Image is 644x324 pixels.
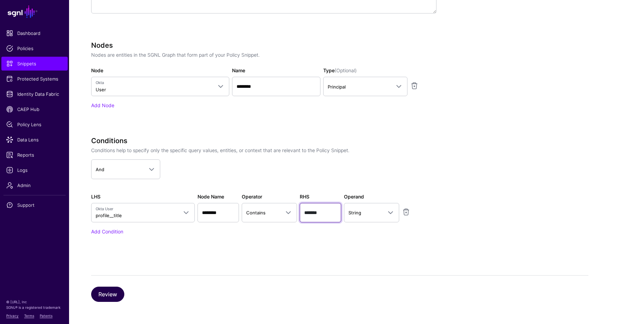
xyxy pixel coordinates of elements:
label: Operand [344,193,364,200]
span: (Optional) [335,67,357,73]
a: Dashboard [1,26,68,40]
span: profile__title [96,213,122,218]
label: RHS [300,193,309,200]
span: Protected Systems [6,75,63,82]
span: Admin [6,182,63,189]
a: Add Condition [91,229,123,234]
span: Logs [6,167,63,174]
span: And [96,167,104,172]
a: Patents [40,314,52,318]
label: Type [323,67,357,74]
a: Snippets [1,57,68,71]
span: Policy Lens [6,121,63,128]
button: Review [91,287,124,302]
a: Admin [1,178,68,192]
label: Node Name [198,193,224,200]
span: Dashboard [6,30,63,37]
a: Add Node [91,102,114,108]
a: Data Lens [1,133,68,147]
p: SGNL® is a registered trademark [6,305,63,310]
a: CAEP Hub [1,102,68,116]
span: Identity Data Fabric [6,91,63,98]
label: Node [91,67,103,74]
span: CAEP Hub [6,106,63,113]
a: Terms [24,314,34,318]
span: Contains [246,210,266,215]
a: Protected Systems [1,72,68,86]
span: Principal [328,84,346,90]
h3: Conditions [91,137,436,145]
p: Nodes are entities in the SGNL Graph that form part of your Policy Snippet. [91,51,436,58]
span: Okta [96,80,212,86]
a: Privacy [6,314,19,318]
a: Policy Lens [1,118,68,131]
a: Reports [1,148,68,162]
span: String [348,210,361,215]
h3: Nodes [91,41,436,49]
span: Okta User [96,206,178,212]
span: User [96,87,106,92]
a: SGNL [4,4,65,19]
span: Policies [6,45,63,52]
span: Data Lens [6,136,63,143]
span: Snippets [6,60,63,67]
a: Logs [1,163,68,177]
span: Reports [6,151,63,158]
span: Support [6,202,63,209]
label: Name [232,67,245,74]
label: LHS [91,193,100,200]
label: Operator [242,193,262,200]
a: Identity Data Fabric [1,87,68,101]
a: Policies [1,41,68,55]
p: Conditions help to specify only the specific query values, entities, or context that are relevant... [91,147,436,154]
p: © [URL], Inc [6,299,63,305]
